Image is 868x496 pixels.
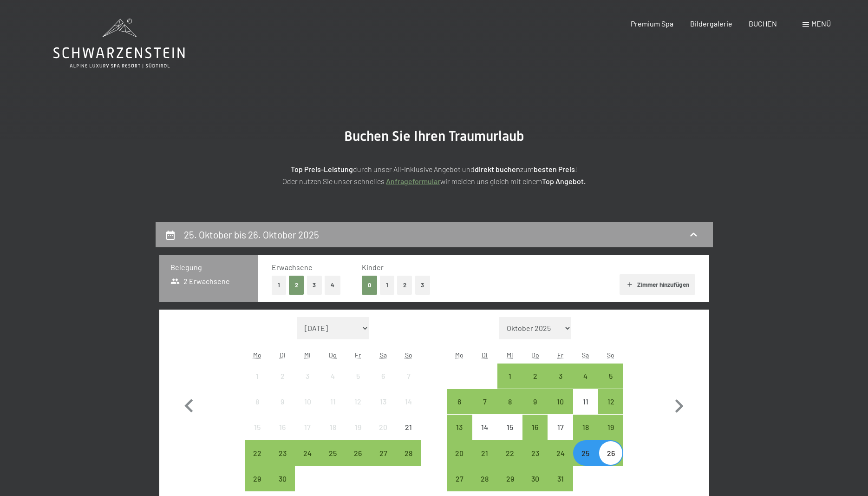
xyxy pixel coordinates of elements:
[295,415,320,440] div: Wed Sep 17 2025
[531,351,539,359] abbr: Donnerstag
[371,364,396,389] div: Sat Sep 06 2025
[497,415,522,440] div: Wed Oct 15 2025
[245,364,270,389] div: Anreise nicht möglich
[362,263,384,271] span: Kinder
[245,389,270,414] div: Anreise nicht möglich
[497,364,522,389] div: Anreise möglich
[666,317,692,492] button: Nächster Monat
[346,440,371,465] div: Fri Sep 26 2025
[320,440,346,465] div: Anreise möglich
[372,372,395,396] div: 6
[245,440,270,465] div: Mon Sep 22 2025
[472,466,497,491] div: Tue Oct 28 2025
[573,415,598,440] div: Sat Oct 18 2025
[270,389,295,414] div: Anreise nicht möglich
[270,440,295,465] div: Anreise möglich
[320,389,346,414] div: Thu Sep 11 2025
[475,165,520,173] strong: direkt buchen
[396,364,421,389] div: Anreise nicht möglich
[245,364,270,389] div: Mon Sep 01 2025
[296,372,319,396] div: 3
[598,440,623,465] div: Sun Oct 26 2025
[472,389,497,414] div: Tue Oct 07 2025
[270,364,295,389] div: Anreise nicht möglich
[296,398,319,421] div: 10
[548,389,573,414] div: Fri Oct 10 2025
[497,440,522,465] div: Anreise möglich
[246,450,269,473] div: 22
[548,440,573,465] div: Anreise möglich
[270,415,295,440] div: Tue Sep 16 2025
[397,276,412,295] button: 2
[811,19,831,28] span: Menü
[295,389,320,414] div: Anreise nicht möglich
[396,415,421,440] div: Anreise nicht möglich
[472,389,497,414] div: Anreise möglich
[631,19,673,28] a: Premium Spa
[522,364,548,389] div: Anreise möglich
[371,389,396,414] div: Sat Sep 13 2025
[447,415,472,440] div: Mon Oct 13 2025
[598,364,623,389] div: Anreise möglich
[473,423,496,447] div: 14
[497,364,522,389] div: Wed Oct 01 2025
[472,440,497,465] div: Tue Oct 21 2025
[573,364,598,389] div: Sat Oct 04 2025
[386,177,440,185] a: Anfrageformular
[295,415,320,440] div: Anreise nicht möglich
[325,276,340,295] button: 4
[448,423,471,447] div: 13
[498,372,522,396] div: 1
[346,364,371,389] div: Fri Sep 05 2025
[573,389,598,414] div: Sat Oct 11 2025
[396,364,421,389] div: Sun Sep 07 2025
[321,372,345,396] div: 4
[573,415,598,440] div: Anreise möglich
[548,364,573,389] div: Anreise möglich
[749,19,777,28] a: BUCHEN
[372,398,395,421] div: 13
[598,440,623,465] div: Anreise möglich
[396,440,421,465] div: Anreise möglich
[396,389,421,414] div: Anreise nicht möglich
[548,440,573,465] div: Fri Oct 24 2025
[295,440,320,465] div: Wed Sep 24 2025
[346,389,371,414] div: Anreise nicht möglich
[291,165,353,173] strong: Top Preis-Leistung
[245,466,270,491] div: Anreise möglich
[321,423,345,447] div: 18
[320,364,346,389] div: Anreise nicht möglich
[472,466,497,491] div: Anreise möglich
[455,351,463,359] abbr: Montag
[482,351,488,359] abbr: Dienstag
[574,423,597,447] div: 18
[271,398,294,421] div: 9
[372,423,395,447] div: 20
[397,398,420,421] div: 14
[522,440,548,465] div: Thu Oct 23 2025
[320,415,346,440] div: Anreise nicht möglich
[690,19,732,28] a: Bildergalerie
[253,351,261,359] abbr: Montag
[599,398,622,421] div: 12
[271,423,294,447] div: 16
[523,450,547,473] div: 23
[447,440,472,465] div: Anreise möglich
[548,372,572,396] div: 3
[371,440,396,465] div: Sat Sep 27 2025
[523,372,547,396] div: 2
[599,450,622,473] div: 26
[346,440,371,465] div: Anreise möglich
[447,440,472,465] div: Mon Oct 20 2025
[522,389,548,414] div: Thu Oct 09 2025
[371,440,396,465] div: Anreise möglich
[245,466,270,491] div: Mon Sep 29 2025
[522,466,548,491] div: Anreise möglich
[522,466,548,491] div: Thu Oct 30 2025
[245,415,270,440] div: Mon Sep 15 2025
[598,415,623,440] div: Sun Oct 19 2025
[574,450,597,473] div: 25
[289,276,304,295] button: 2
